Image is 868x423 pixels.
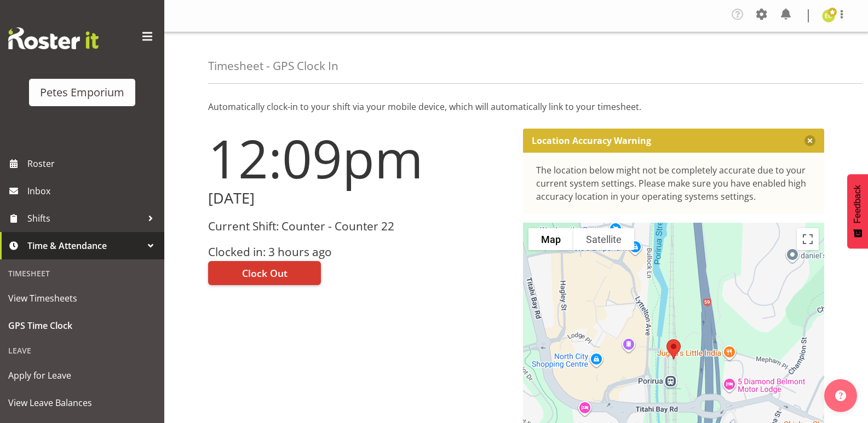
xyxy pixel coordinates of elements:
img: Rosterit website logo [8,27,99,49]
button: Close message [804,135,815,146]
span: Feedback [853,185,863,223]
span: View Leave Balances [8,395,156,411]
a: View Timesheets [3,285,162,312]
h2: [DATE] [208,190,510,207]
h1: 12:09pm [208,129,510,188]
button: Show street map [528,228,573,250]
p: Automatically clock-in to your shift via your mobile device, which will automatically link to you... [208,100,824,113]
span: View Timesheets [8,290,156,306]
span: Roster [27,155,159,172]
button: Toggle fullscreen view [797,228,819,250]
span: Clock Out [242,266,288,280]
p: Location Accuracy Warning [532,135,651,146]
h3: Clocked in: 3 hours ago [208,246,510,258]
img: emma-croft7499.jpg [822,9,835,22]
span: Inbox [27,183,159,199]
div: Petes Emporium [40,84,124,101]
h3: Current Shift: Counter - Counter 22 [208,220,510,233]
img: help-xxl-2.png [835,390,846,401]
span: Time & Attendance [27,237,142,254]
span: GPS Time Clock [8,317,156,334]
a: GPS Time Clock [3,312,162,339]
a: Apply for Leave [3,362,162,389]
span: Apply for Leave [8,367,156,384]
div: Timesheet [3,262,162,285]
div: Leave [3,339,162,362]
h4: Timesheet - GPS Clock In [208,60,338,72]
button: Feedback - Show survey [847,174,868,248]
button: Clock Out [208,261,321,285]
div: The location below might not be completely accurate due to your current system settings. Please m... [536,164,812,203]
span: Shifts [27,210,142,227]
button: Show satellite imagery [573,228,634,250]
a: View Leave Balances [3,389,162,416]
